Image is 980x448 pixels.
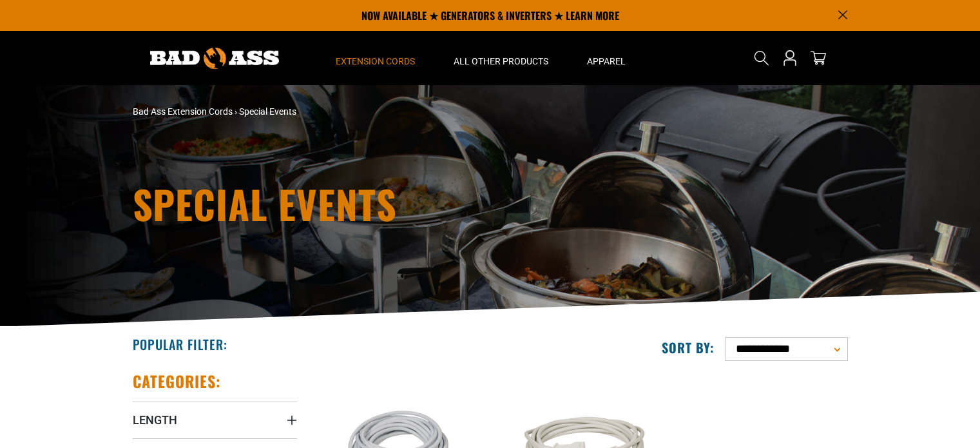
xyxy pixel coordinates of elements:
h1: Special Events [133,184,603,223]
span: All Other Products [454,55,548,67]
span: Length [133,413,177,427]
label: Sort by: [662,339,715,356]
summary: Search [751,48,772,68]
nav: breadcrumbs [133,105,603,119]
span: Special Events [239,106,296,117]
span: Apparel [587,55,626,67]
summary: Extension Cords [316,31,434,85]
span: Extension Cords [336,55,415,67]
summary: Length [133,402,297,438]
summary: Apparel [568,31,645,85]
summary: All Other Products [434,31,568,85]
span: › [235,106,237,117]
h2: Categories: [133,371,222,391]
img: Bad Ass Extension Cords [150,48,279,69]
h2: Popular Filter: [133,336,227,353]
a: Bad Ass Extension Cords [133,106,233,117]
